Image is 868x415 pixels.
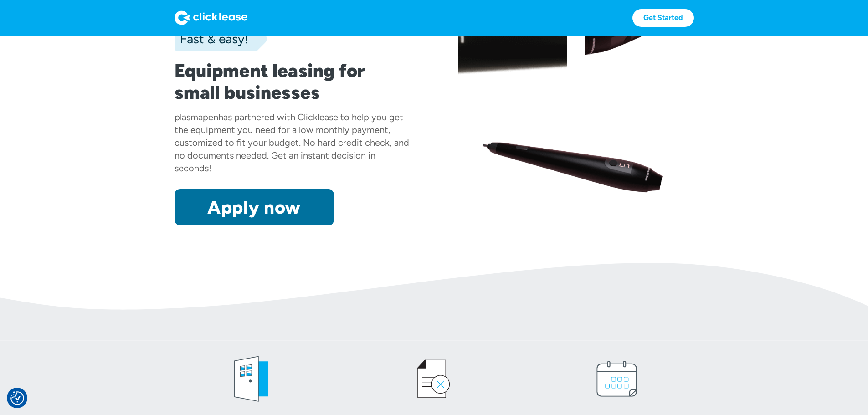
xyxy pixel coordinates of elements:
img: Revisit consent button [10,391,24,405]
div: plasmapen [175,112,218,123]
img: calendar icon [590,352,644,406]
a: Apply now [175,189,334,225]
img: welcome icon [224,352,278,406]
div: has partnered with Clicklease to help you get the equipment you need for a low monthly payment, c... [175,112,409,174]
h1: Equipment leasing for small businesses [175,60,411,103]
button: Consent Preferences [10,391,24,405]
a: Get Started [632,9,694,27]
img: credit icon [406,352,461,406]
div: Fast & easy! [175,30,248,48]
img: Logo [175,10,247,25]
